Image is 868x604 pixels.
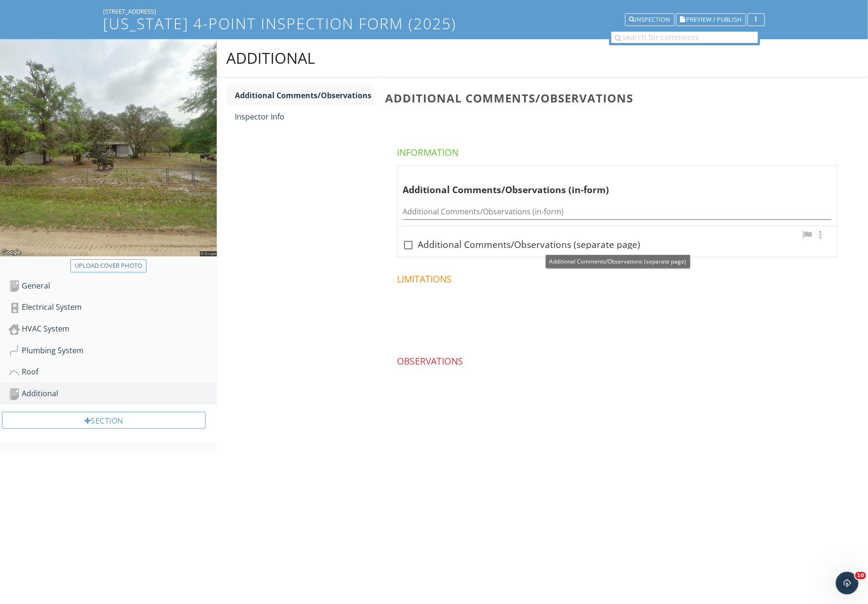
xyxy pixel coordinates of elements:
[9,345,217,357] div: Plumbing System
[687,17,742,23] span: Preview / Publish
[836,572,859,595] iframe: Intercom live chat
[403,204,832,220] input: Additional Comments/Observations (in-form)
[625,15,675,23] a: Inspection
[397,351,841,367] h4: Observations
[235,111,374,122] div: Inspector Info
[75,261,142,271] div: Upload cover photo
[676,13,746,26] button: Preview / Publish
[611,32,758,43] input: search for comments
[9,388,217,400] div: Additional
[9,301,217,314] div: Electrical System
[676,15,746,23] a: Preview / Publish
[855,572,866,579] span: 10
[397,269,841,285] h4: Limitations
[629,17,670,23] div: Inspection
[386,92,853,104] h3: Additional Comments/Observations
[9,323,217,335] div: HVAC System
[226,49,315,68] div: Additional
[103,8,765,15] div: [STREET_ADDRESS]
[625,13,675,26] button: Inspection
[235,90,374,101] div: Additional Comments/Observations
[397,143,841,159] h4: Information
[70,259,146,272] button: Upload cover photo
[403,170,810,197] div: Additional Comments/Observations (in-form)
[9,280,217,292] div: General
[103,15,765,32] h1: [US_STATE] 4-Point Inspection Form (2025)
[2,412,206,429] div: Section
[9,366,217,378] div: Roof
